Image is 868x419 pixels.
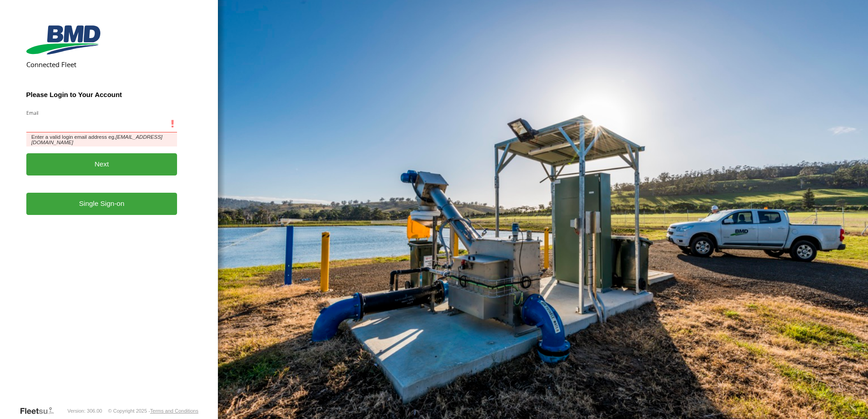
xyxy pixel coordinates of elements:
em: [EMAIL_ADDRESS][DOMAIN_NAME] [31,134,163,145]
div: Version: 306.00 [68,408,102,414]
label: Email [26,109,178,116]
img: BMD [26,25,100,54]
a: Terms and Conditions [150,408,198,414]
a: Single Sign-on [26,193,178,215]
a: Visit our Website [20,406,61,415]
h2: Connected Fleet [26,60,178,69]
div: © Copyright 2025 - [108,408,198,414]
h3: Please Login to Your Account [26,91,178,98]
span: Enter a valid login email address eg. [26,132,178,146]
button: Next [26,153,178,175]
